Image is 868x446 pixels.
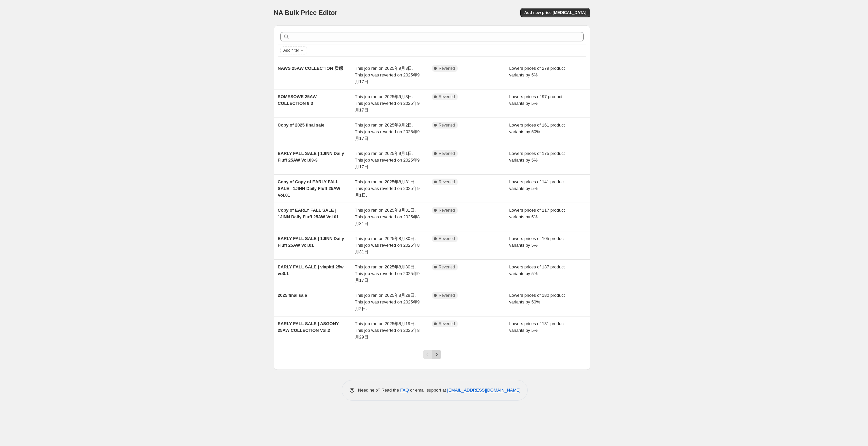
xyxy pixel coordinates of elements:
span: Lowers prices of 279 product variants by 5% [509,66,565,77]
span: Lowers prices of 161 product variants by 50% [509,123,565,134]
span: This job ran on 2025年8月30日. This job was reverted on 2025年9月17日. [355,264,420,283]
span: Lowers prices of 117 product variants by 5% [509,208,565,219]
span: Reverted [439,151,455,156]
span: This job ran on 2025年8月31日. This job was reverted on 2025年8月31日. [355,208,420,226]
span: Lowers prices of 175 product variants by 5% [509,151,565,163]
span: This job ran on 2025年8月19日. This job was reverted on 2025年8月29日. [355,321,420,340]
span: This job ran on 2025年8月30日. This job was reverted on 2025年8月31日. [355,236,420,254]
span: Need help? Read the [358,388,400,393]
span: Add new price [MEDICAL_DATA] [524,10,586,15]
a: FAQ [400,388,409,393]
span: or email support at [409,388,447,393]
span: Reverted [439,236,455,241]
span: Lowers prices of 180 product variants by 50% [509,293,565,304]
span: Reverted [439,264,455,270]
span: EARLY FALL SALE | ASGONY 25AW COLLECTION Vol.2 [278,321,339,333]
span: Add filter [283,48,299,53]
button: Next [432,350,441,359]
button: Add new price [MEDICAL_DATA] [520,8,590,17]
span: This job ran on 2025年9月1日. This job was reverted on 2025年9月17日. [355,151,420,169]
span: EARLY FALL SALE | 1JINN Daily Fluff 25AW Vol.03-3 [278,151,344,163]
span: NAWS 25AW COLLECTION 质感 [278,66,343,71]
span: Reverted [439,94,455,99]
span: This job ran on 2025年9月2日. This job was reverted on 2025年9月17日. [355,123,420,141]
span: 2025 final sale [278,293,307,298]
span: Lowers prices of 97 product variants by 5% [509,94,563,106]
span: Reverted [439,208,455,213]
nav: Pagination [423,350,441,359]
span: This job ran on 2025年9月3日. This job was reverted on 2025年9月17日. [355,66,420,84]
span: Copy of EARLY FALL SALE | 1JINN Daily Fluff 25AW Vol.01 [278,208,339,219]
span: Lowers prices of 131 product variants by 5% [509,321,565,333]
span: Reverted [439,179,455,185]
span: EARLY FALL SALE | 1JINN Daily Fluff 25AW Vol.01 [278,236,344,248]
span: Copy of Copy of EARLY FALL SALE | 1JINN Daily Fluff 25AW Vol.01 [278,179,340,198]
span: Lowers prices of 137 product variants by 5% [509,264,565,276]
span: SOMESOWE 25AW COLLECTION 9.3 [278,94,317,106]
span: Lowers prices of 141 product variants by 5% [509,179,565,191]
span: Reverted [439,66,455,71]
span: Copy of 2025 final sale [278,123,324,128]
span: This job ran on 2025年8月31日. This job was reverted on 2025年9月1日. [355,179,420,198]
a: [EMAIL_ADDRESS][DOMAIN_NAME] [447,388,521,393]
span: NA Bulk Price Editor [274,9,337,16]
span: This job ran on 2025年8月28日. This job was reverted on 2025年9月2日. [355,293,420,311]
span: Lowers prices of 105 product variants by 5% [509,236,565,248]
span: Reverted [439,123,455,128]
span: Reverted [439,293,455,298]
span: EARLY FALL SALE | viapitti 25w vo0.1 [278,264,344,276]
span: This job ran on 2025年9月3日. This job was reverted on 2025年9月17日. [355,94,420,113]
button: Add filter [280,46,307,54]
span: Reverted [439,321,455,326]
